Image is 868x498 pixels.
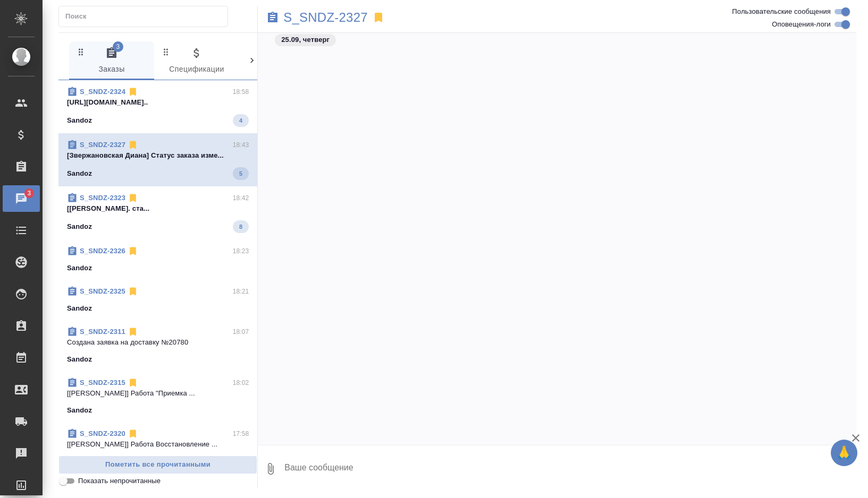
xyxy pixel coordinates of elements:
[67,168,92,179] p: Sandoz
[113,41,123,52] span: 3
[233,140,249,150] p: 18:43
[67,221,92,232] p: Sandoz
[67,263,92,273] p: Sandoz
[128,327,138,337] svg: Отписаться
[65,9,227,24] input: Поиск
[246,47,318,76] span: Клиенты
[80,287,125,295] a: S_SNDZ-2325
[128,140,138,150] svg: Отписаться
[831,440,857,466] button: 🙏
[233,221,249,232] span: 8
[67,97,249,108] p: [URL][DOMAIN_NAME]..
[233,193,249,203] p: 18:42
[80,194,125,202] a: S_SNDZ-2323
[21,188,37,199] span: 3
[233,168,249,179] span: 5
[80,247,125,255] a: S_SNDZ-2326
[80,328,125,336] a: S_SNDZ-2311
[233,246,249,256] p: 18:23
[80,88,125,96] a: S_SNDZ-2324
[58,239,257,280] div: S_SNDZ-232618:23Sandoz
[161,47,233,76] span: Спецификации
[58,371,257,422] div: S_SNDZ-231518:02[[PERSON_NAME]] Работа "Приемка ...Sandoz
[67,337,249,348] p: Создана заявка на доставку №20780
[67,115,92,126] p: Sandoz
[772,19,831,30] span: Оповещения-логи
[67,203,249,214] p: [[PERSON_NAME]. ста...
[128,87,138,97] svg: Отписаться
[128,246,138,256] svg: Отписаться
[233,286,249,297] p: 18:21
[80,379,125,387] a: S_SNDZ-2315
[58,133,257,186] div: S_SNDZ-232718:43[Звержановская Диана] Статус заказа изме...Sandoz5
[128,377,138,388] svg: Отписаться
[233,115,249,126] span: 4
[67,150,249,161] p: [Звержановская Диана] Статус заказа изме...
[128,286,138,297] svg: Отписаться
[233,87,249,97] p: 18:58
[58,80,257,133] div: S_SNDZ-232418:58[URL][DOMAIN_NAME]..Sandoz4
[233,327,249,337] p: 18:07
[75,47,148,76] span: Заказы
[128,428,138,439] svg: Отписаться
[80,141,125,149] a: S_SNDZ-2327
[58,280,257,320] div: S_SNDZ-232518:21Sandoz
[246,47,256,57] svg: Зажми и перетащи, чтобы поменять порядок вкладок
[58,186,257,239] div: S_SNDZ-232318:42[[PERSON_NAME]. ста...Sandoz8
[58,320,257,371] div: S_SNDZ-231118:07Создана заявка на доставку №20780Sandoz
[835,442,853,464] span: 🙏
[732,6,831,17] span: Пользовательские сообщения
[58,422,257,473] div: S_SNDZ-232017:58[[PERSON_NAME]] Работа Восстановление ...Sandoz
[233,377,249,388] p: 18:02
[78,476,161,486] span: Показать непрочитанные
[283,12,368,23] a: S_SNDZ-2327
[67,388,249,399] p: [[PERSON_NAME]] Работа "Приемка ...
[67,405,92,416] p: Sandoz
[64,459,251,471] span: Пометить все прочитанными
[3,185,40,212] a: 3
[128,193,138,203] svg: Отписаться
[76,47,86,57] svg: Зажми и перетащи, чтобы поменять порядок вкладок
[67,354,92,365] p: Sandoz
[58,456,257,474] button: Пометить все прочитанными
[233,428,249,439] p: 17:58
[67,439,249,450] p: [[PERSON_NAME]] Работа Восстановление ...
[281,35,330,45] p: 25.09, четверг
[80,430,125,437] a: S_SNDZ-2320
[67,303,92,314] p: Sandoz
